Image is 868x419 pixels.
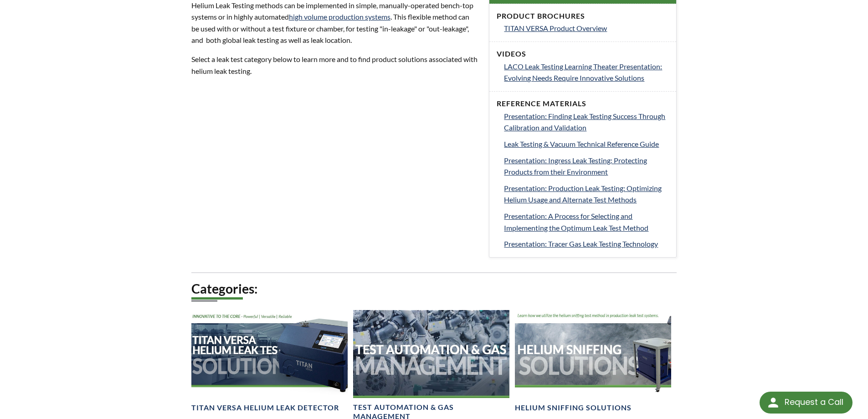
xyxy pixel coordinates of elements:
[191,280,677,297] h2: Categories:
[504,61,669,84] a: LACO Leak Testing Learning Theater Presentation: Evolving Needs Require Innovative Solutions
[504,238,669,250] a: Presentation: Tracer Gas Leak Testing Technology
[515,403,632,413] h4: Helium Sniffing Solutions
[289,12,390,21] a: high volume production systems
[191,53,478,77] p: Select a leak test category below to learn more and to find product solutions associated with hel...
[504,239,658,248] span: Presentation: Tracer Gas Leak Testing Technology
[504,212,648,232] span: Presentation: A Process for Selecting and Implementing the Optimum Leak Test Method
[785,392,843,413] div: Request a Call
[504,62,662,83] span: LACO Leak Testing Learning Theater Presentation: Evolving Needs Require Innovative Solutions
[515,310,671,413] a: Helium Sniffing Solutions headerHelium Sniffing Solutions
[497,49,669,59] h4: Videos
[191,403,339,413] h4: TITAN VERSA Helium Leak Detector
[504,155,669,178] a: Presentation: Ingress Leak Testing: Protecting Products from their Environment
[504,110,669,134] a: Presentation: Finding Leak Testing Success Through Calibration and Validation
[504,184,662,204] span: Presentation: Production Leak Testing: Optimizing Helium Usage and Alternate Test Methods
[766,395,781,410] img: round button
[191,310,348,413] a: TITAN VERSA Helium Leak Test Solutions headerTITAN VERSA Helium Leak Detector
[760,392,853,414] div: Request a Call
[497,99,669,109] h4: Reference Materials
[504,140,659,148] span: Leak Testing & Vacuum Technical Reference Guide
[504,138,669,150] a: Leak Testing & Vacuum Technical Reference Guide
[504,112,665,132] span: Presentation: Finding Leak Testing Success Through Calibration and Validation
[504,24,607,32] span: TITAN VERSA Product Overview
[504,182,669,206] a: Presentation: Production Leak Testing: Optimizing Helium Usage and Alternate Test Methods
[497,11,669,21] h4: Product Brochures
[504,156,647,176] span: Presentation: Ingress Leak Testing: Protecting Products from their Environment
[504,210,669,233] a: Presentation: A Process for Selecting and Implementing the Optimum Leak Test Method
[504,22,669,34] a: TITAN VERSA Product Overview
